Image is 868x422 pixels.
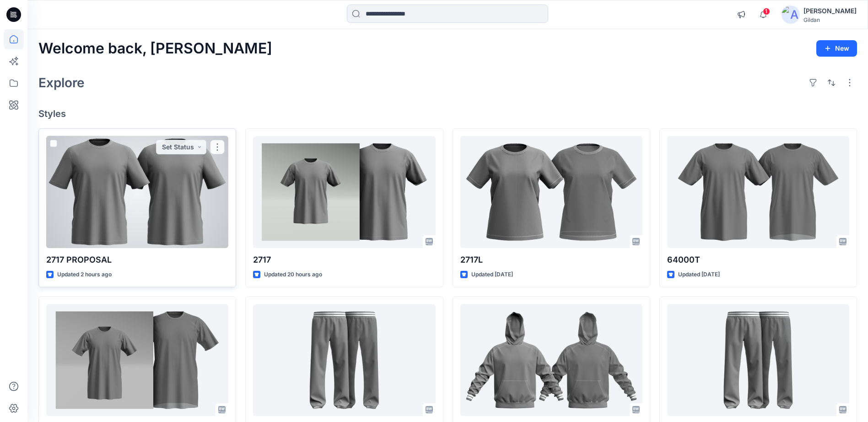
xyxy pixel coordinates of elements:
a: 2717L [460,136,642,248]
h2: Welcome back, [PERSON_NAME] [38,40,272,57]
span: 1 [763,8,770,15]
a: CHFCP80 [667,304,849,416]
p: Updated 20 hours ago [264,270,322,280]
h4: Styles [38,108,857,119]
img: avatar [782,5,800,24]
p: 2717 PROPOSAL [46,253,228,266]
a: CHFP80 [253,304,435,416]
p: 2717 [253,253,435,266]
h2: Explore [38,75,85,90]
a: 64000T [667,136,849,248]
p: Updated 2 hours ago [57,270,112,280]
div: [PERSON_NAME] [803,5,857,16]
div: Gildan [803,16,857,23]
button: New [816,40,857,57]
a: 2717 [253,136,435,248]
p: Updated [DATE] [471,270,513,280]
p: Updated [DATE] [678,270,720,280]
a: MMCT-TALL (to compare with 64000T) [46,304,228,416]
a: 2717 PROPOSAL [46,136,228,248]
a: CHF700 [460,304,642,416]
p: 64000T [667,253,849,266]
p: 2717L [460,253,642,266]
